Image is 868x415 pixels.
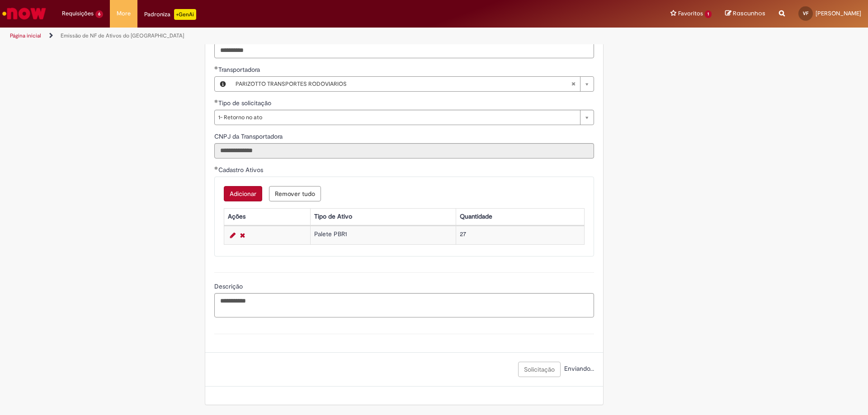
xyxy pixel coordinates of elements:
[7,28,572,44] ul: Trilhas de página
[218,110,576,125] span: 1- Retorno no ato
[117,9,131,18] span: More
[218,65,262,74] span: Necessários - Transportadora
[562,364,594,373] span: Enviando...
[218,166,265,174] span: Cadastro Ativos
[214,166,218,170] span: Obrigatório Preenchido
[10,32,41,39] a: Página inicial
[1,5,47,23] img: ServiceNow
[214,143,594,159] input: CNPJ da Transportadora
[174,9,196,20] p: +GenAi
[725,9,765,18] a: Rascunhos
[62,9,94,18] span: Requisições
[144,9,196,20] div: Padroniza
[214,66,218,70] span: Obrigatório Preenchido
[218,99,273,107] span: Tipo de solicitação
[733,9,765,18] span: Rascunhos
[816,9,861,17] span: [PERSON_NAME]
[214,99,218,103] span: Obrigatório Preenchido
[215,77,231,91] button: Transportadora, Visualizar este registro PARIZOTTO TRANSPORTES RODOVIARIOS
[61,32,184,39] a: Emissão de NF de Ativos do [GEOGRAPHIC_DATA]
[224,186,262,201] button: Add a row for Cadastro Ativos
[231,77,594,91] a: PARIZOTTO TRANSPORTES RODOVIARIOSLimpar campo Transportadora
[456,226,585,244] td: 27
[678,9,703,18] span: Favoritos
[214,43,594,58] input: DT
[803,10,808,16] span: VF
[269,186,321,201] button: Remove all rows for Cadastro Ativos
[95,10,103,18] span: 6
[236,77,571,91] span: PARIZOTTO TRANSPORTES RODOVIARIOS
[214,132,284,140] span: Somente leitura - CNPJ da Transportadora
[311,208,456,225] th: Tipo de Ativo
[456,208,585,225] th: Quantidade
[238,230,247,241] a: Remover linha 1
[228,230,238,241] a: Editar Linha 1
[566,77,580,91] abbr: Limpar campo Transportadora
[214,282,245,290] span: Descrição
[224,208,310,225] th: Ações
[311,226,456,244] td: Palete PBR1
[705,10,712,18] span: 1
[214,293,594,317] textarea: Descrição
